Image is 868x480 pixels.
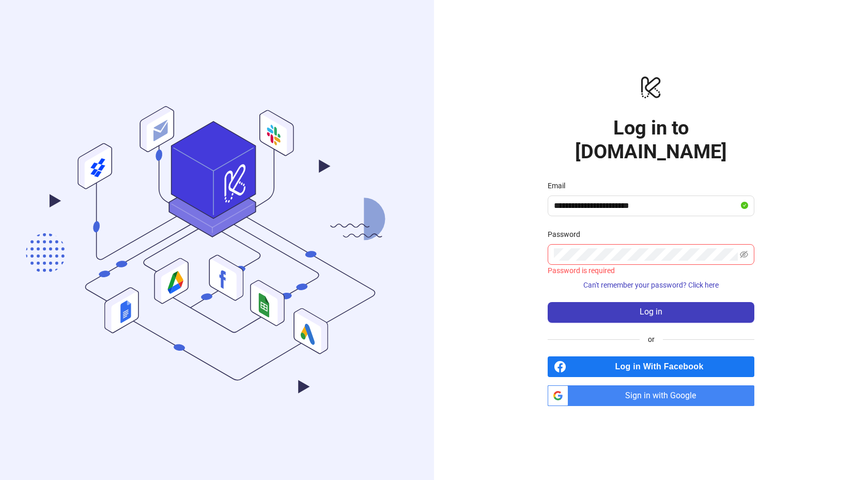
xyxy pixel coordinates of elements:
[548,356,754,377] a: Log in With Facebook
[548,265,754,276] div: Password is required
[548,385,754,406] a: Sign in with Google
[583,281,719,289] span: Can't remember your password? Click here
[548,277,754,294] button: Can't remember your password? Click here
[740,250,748,259] span: eye-invisible
[548,180,572,191] label: Email
[554,200,739,212] input: Email
[572,385,754,406] span: Sign in with Google
[570,356,754,377] span: Log in With Facebook
[548,116,754,163] h1: Log in to [DOMAIN_NAME]
[640,334,663,345] span: or
[548,281,754,289] a: Can't remember your password? Click here
[548,302,754,323] button: Log in
[554,248,738,261] input: Password
[548,229,587,240] label: Password
[640,307,662,317] span: Log in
